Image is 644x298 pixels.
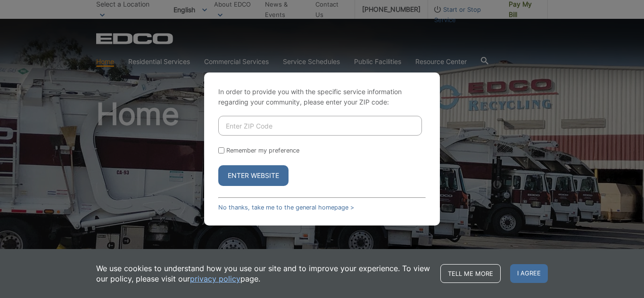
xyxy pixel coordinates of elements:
[96,263,431,284] p: We use cookies to understand how you use our site and to improve your experience. To view our pol...
[190,274,240,284] a: privacy policy
[440,264,501,283] a: Tell me more
[218,165,289,186] button: Enter Website
[218,87,426,107] p: In order to provide you with the specific service information regarding your community, please en...
[218,116,422,136] input: Enter ZIP Code
[218,204,354,211] a: No thanks, take me to the general homepage >
[226,147,299,154] label: Remember my preference
[510,264,548,283] span: I agree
